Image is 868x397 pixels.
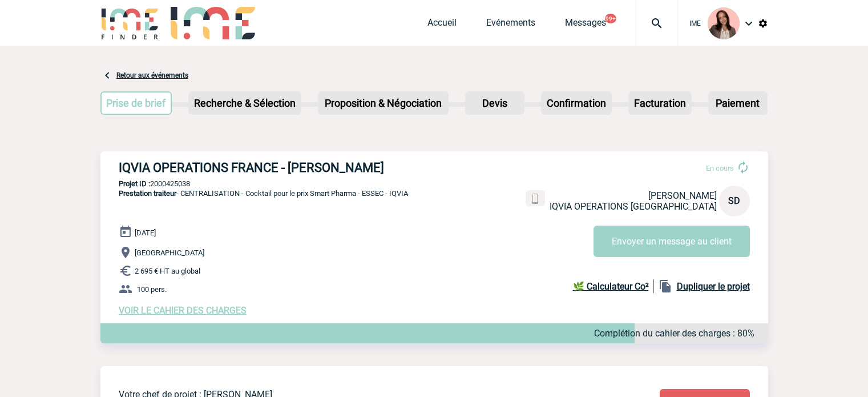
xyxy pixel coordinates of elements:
span: Prestation traiteur [119,189,176,198]
button: 99+ [605,14,616,23]
span: 2 695 € HT au global [135,267,200,275]
b: Dupliquer le projet [677,281,750,292]
p: Recherche & Sélection [189,93,300,114]
p: Devis [466,93,523,114]
span: [GEOGRAPHIC_DATA] [135,248,204,257]
img: file_copy-black-24dp.png [659,279,672,293]
a: Messages [565,17,606,33]
img: IME-Finder [100,7,160,39]
p: 2000425038 [100,179,768,188]
p: Proposition & Négociation [319,93,447,114]
span: 100 pers. [137,285,167,294]
a: VOIR LE CAHIER DES CHARGES [119,305,247,316]
p: Confirmation [542,93,611,114]
button: Envoyer un message au client [594,226,750,257]
span: IQVIA OPERATIONS [GEOGRAPHIC_DATA] [550,201,717,212]
img: portable.png [530,194,540,204]
a: Accueil [427,17,457,33]
span: IME [689,19,701,27]
span: [DATE] [135,228,156,237]
span: SD [728,195,740,206]
p: Facturation [629,93,691,114]
b: 🌿 Calculateur Co² [573,281,649,292]
b: Projet ID : [119,179,150,188]
p: Paiement [709,93,766,114]
p: Prise de brief [102,93,171,114]
a: Retour aux événements [116,71,188,79]
a: 🌿 Calculateur Co² [573,279,654,293]
img: 94396-3.png [708,7,740,39]
a: Evénements [486,17,535,33]
span: En cours [706,164,734,173]
span: - CENTRALISATION - Cocktail pour le prix Smart Pharma - ESSEC - IQVIA [119,189,408,198]
span: [PERSON_NAME] [648,190,717,201]
h3: IQVIA OPERATIONS FRANCE - [PERSON_NAME] [119,161,461,175]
